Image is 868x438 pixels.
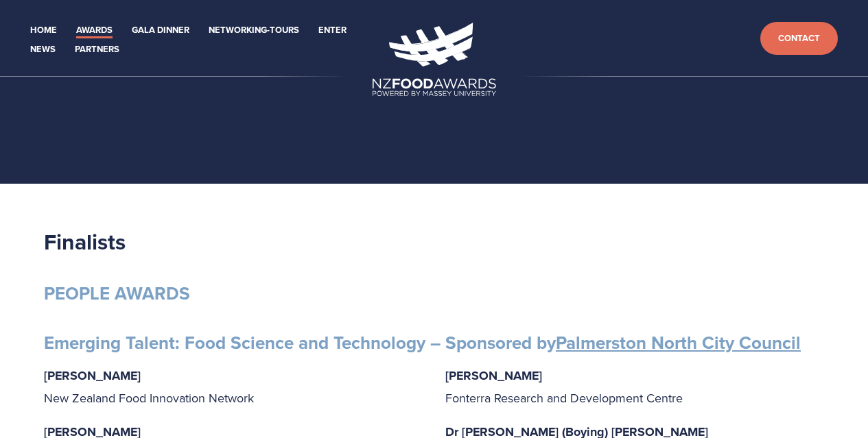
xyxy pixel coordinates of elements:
a: Contact [760,22,838,56]
a: Home [30,23,57,38]
a: Gala Dinner [132,23,189,38]
a: News [30,42,56,58]
a: Awards [76,23,113,38]
p: Fonterra Research and Development Centre [445,365,825,409]
a: Partners [75,42,119,58]
a: Networking-Tours [209,23,299,38]
strong: Emerging Talent: Food Science and Technology – Sponsored by [44,330,801,356]
a: Enter [318,23,347,38]
strong: PEOPLE AWARDS [44,280,190,306]
strong: [PERSON_NAME] [445,367,542,385]
p: New Zealand Food Innovation Network [44,365,423,409]
strong: Finalists [44,226,126,258]
a: Palmerston North City Council [556,330,801,356]
strong: [PERSON_NAME] [44,367,141,385]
